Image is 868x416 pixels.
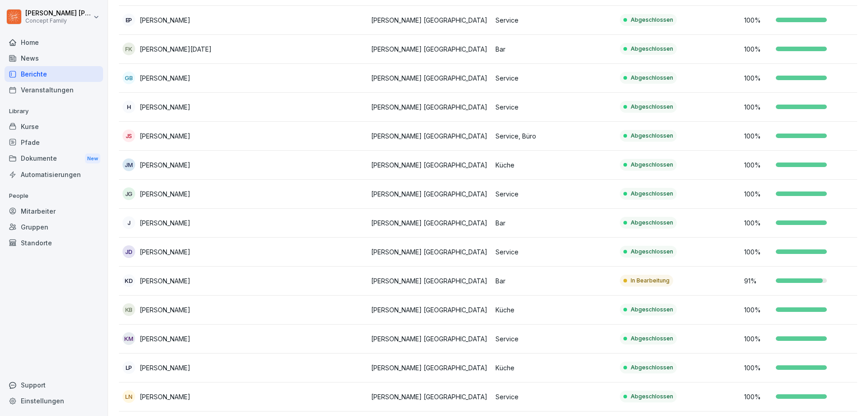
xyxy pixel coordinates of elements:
a: News [5,50,103,66]
p: [PERSON_NAME] [140,363,190,373]
div: FK [123,43,135,55]
p: Abgeschlossen [631,161,673,169]
p: [PERSON_NAME] [140,73,190,83]
p: [PERSON_NAME] [GEOGRAPHIC_DATA] [371,73,488,83]
div: Standorte [5,235,103,251]
p: [PERSON_NAME] [GEOGRAPHIC_DATA] [371,15,488,25]
div: JS [123,129,135,142]
p: [PERSON_NAME] [GEOGRAPHIC_DATA] [371,276,488,286]
p: Bar [495,276,613,286]
p: Concept Family [25,18,91,24]
p: [PERSON_NAME] [GEOGRAPHIC_DATA] [371,305,488,315]
p: 100 % [744,189,771,199]
p: Library [5,104,103,119]
p: [PERSON_NAME] [140,15,190,25]
div: New [85,153,100,164]
p: 100 % [744,392,771,402]
p: Abgeschlossen [631,219,673,227]
p: Abgeschlossen [631,335,673,343]
p: [PERSON_NAME] [GEOGRAPHIC_DATA] [371,334,488,344]
p: Abgeschlossen [631,248,673,256]
div: JD [123,245,135,258]
a: DokumenteNew [5,150,103,167]
p: Abgeschlossen [631,306,673,314]
a: Mitarbeiter [5,203,103,219]
div: J [123,216,135,229]
a: Gruppen [5,219,103,235]
p: 100 % [744,160,771,170]
p: Küche [495,160,613,170]
p: [PERSON_NAME] [GEOGRAPHIC_DATA] [371,247,488,257]
p: 100 % [744,44,771,54]
div: Support [5,377,103,393]
p: [PERSON_NAME] [GEOGRAPHIC_DATA] [371,392,488,402]
p: 100 % [744,363,771,373]
p: 100 % [744,15,771,25]
p: [PERSON_NAME] [140,189,190,199]
p: [PERSON_NAME][DATE] [140,44,212,54]
p: 100 % [744,131,771,141]
div: KM [123,332,135,345]
p: [PERSON_NAME] [GEOGRAPHIC_DATA] [371,131,488,141]
p: Abgeschlossen [631,16,673,24]
div: Veranstaltungen [5,82,103,98]
p: [PERSON_NAME] [GEOGRAPHIC_DATA] [371,44,488,54]
div: GB [123,72,135,84]
p: Service [495,189,613,199]
div: EP [123,14,135,26]
div: KB [123,303,135,316]
a: Home [5,34,103,50]
p: Abgeschlossen [631,132,673,140]
p: Service [495,334,613,344]
p: Bar [495,218,613,228]
div: JG [123,187,135,200]
p: Küche [495,363,613,373]
p: Bar [495,44,613,54]
div: KD [123,274,135,287]
p: [PERSON_NAME] [GEOGRAPHIC_DATA] [371,160,488,170]
div: H [123,100,135,113]
p: [PERSON_NAME] [140,305,190,315]
p: Abgeschlossen [631,74,673,82]
div: Kurse [5,119,103,134]
p: Abgeschlossen [631,363,673,372]
div: Dokumente [5,150,103,167]
p: Service, Büro [495,131,613,141]
p: [PERSON_NAME] [140,160,190,170]
p: [PERSON_NAME] [140,218,190,228]
p: [PERSON_NAME] [140,334,190,344]
a: Einstellungen [5,393,103,409]
p: 100 % [744,73,771,83]
div: JM [123,158,135,171]
p: Abgeschlossen [631,103,673,111]
p: [PERSON_NAME] [GEOGRAPHIC_DATA] [371,218,488,228]
p: Service [495,73,613,83]
p: Abgeschlossen [631,392,673,401]
p: [PERSON_NAME] [140,102,190,112]
p: [PERSON_NAME] [140,131,190,141]
p: [PERSON_NAME] [GEOGRAPHIC_DATA] [371,363,488,373]
div: LP [123,361,135,374]
p: [PERSON_NAME] [GEOGRAPHIC_DATA] [371,102,488,112]
p: Service [495,15,613,25]
p: 100 % [744,218,771,228]
p: [PERSON_NAME] [GEOGRAPHIC_DATA] [371,189,488,199]
p: 100 % [744,334,771,344]
p: In Bearbeitung [631,277,670,285]
a: Automatisierungen [5,167,103,182]
p: [PERSON_NAME] [140,392,190,402]
p: People [5,189,103,203]
a: Berichte [5,66,103,82]
p: Abgeschlossen [631,190,673,198]
p: 100 % [744,247,771,257]
a: Pfade [5,134,103,150]
p: 100 % [744,305,771,315]
p: Service [495,247,613,257]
